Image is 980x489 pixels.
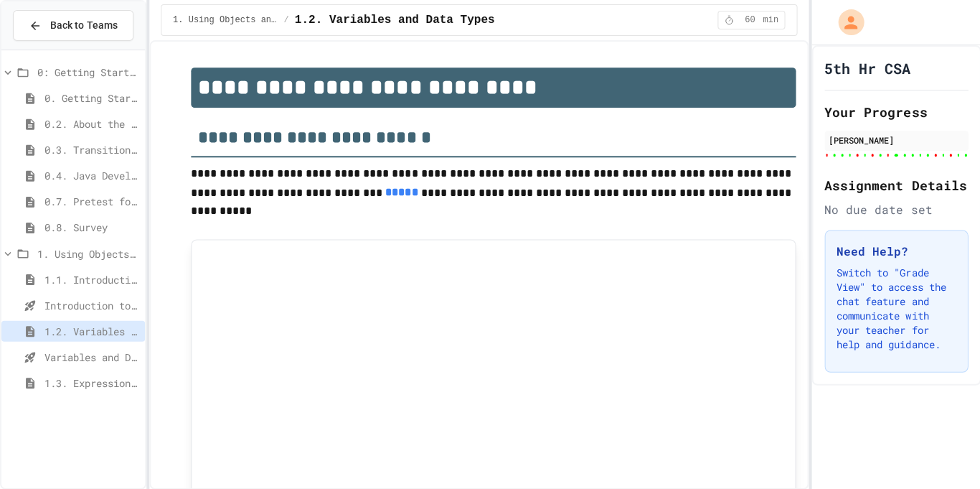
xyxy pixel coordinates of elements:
[822,6,867,39] div: My Account
[44,323,139,338] span: 1.2. Variables and Data Types
[828,134,963,146] div: [PERSON_NAME]
[37,65,139,80] span: 0: Getting Started
[44,220,139,235] span: 0.8. Survey
[283,14,288,26] span: /
[836,265,955,351] p: Switch to "Grade View" to access the chat feature and communicate with your teacher for help and ...
[294,11,494,29] span: 1.2. Variables and Data Types
[44,142,139,157] span: 0.3. Transitioning from AP CSP to AP CSA
[824,58,910,78] h1: 5th Hr CSA
[44,194,139,209] span: 0.7. Pretest for the AP CSA Exam
[50,18,117,33] span: Back to Teams
[44,297,139,312] span: Introduction to Algorithms, Programming, and Compilers
[44,349,139,364] span: Variables and Data Types - Quiz
[44,375,139,390] span: 1.3. Expressions and Output [New]
[824,175,967,195] h2: Assignment Details
[836,242,955,259] h3: Need Help?
[44,271,139,287] span: 1.1. Introduction to Algorithms, Programming, and Compilers
[824,102,967,122] h2: Your Progress
[173,14,278,26] span: 1. Using Objects and Methods
[44,90,139,106] span: 0. Getting Started
[762,14,778,26] span: min
[13,10,133,41] button: Back to Teams
[37,246,139,261] span: 1. Using Objects and Methods
[44,168,139,183] span: 0.4. Java Development Environments
[738,14,760,26] span: 60
[44,116,139,131] span: 0.2. About the AP CSA Exam
[824,201,967,218] div: No due date set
